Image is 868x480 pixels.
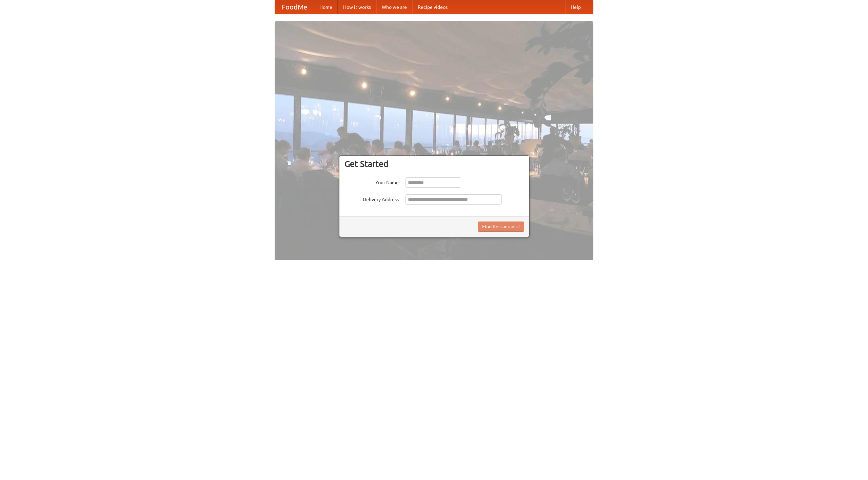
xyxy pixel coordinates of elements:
a: FoodMe [275,0,314,14]
a: Home [314,0,338,14]
label: Your Name [344,177,399,186]
h3: Get Started [344,159,524,169]
button: Find Restaurants! [478,222,524,232]
label: Delivery Address [344,194,399,203]
a: How it works [338,0,376,14]
a: Help [565,0,586,14]
a: Recipe videos [412,0,453,14]
a: Who we are [376,0,412,14]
